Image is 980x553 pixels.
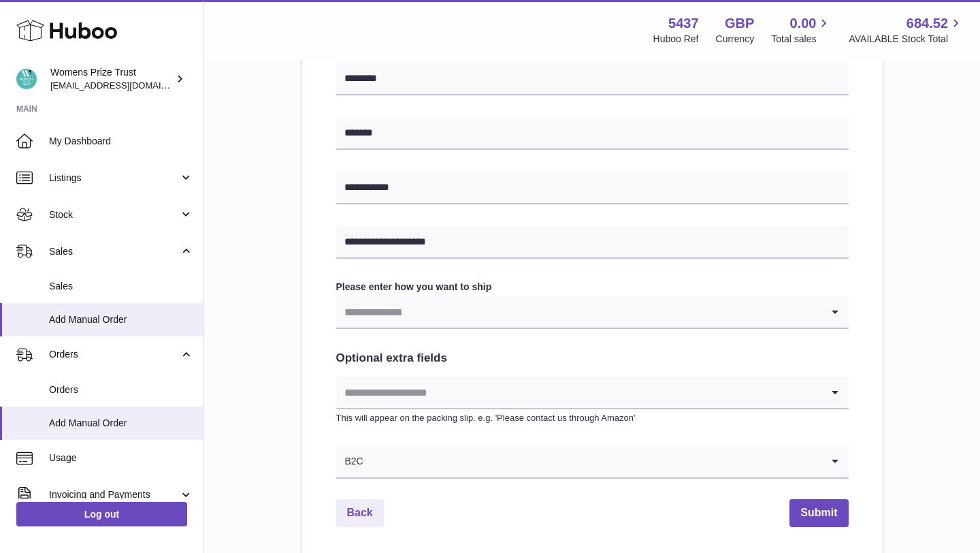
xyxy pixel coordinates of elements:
[336,446,364,477] span: B2C
[336,281,849,294] label: Please enter how you want to ship
[49,383,193,396] span: Orders
[49,245,179,258] span: Sales
[336,377,821,408] input: Search for option
[716,33,755,46] div: Currency
[50,66,173,92] div: Womens Prize Trust
[668,14,699,33] strong: 5437
[49,348,179,361] span: Orders
[849,14,964,46] a: 684.52 AVAILABLE Stock Total
[336,446,849,479] div: Search for option
[49,452,193,464] span: Usage
[336,296,821,328] input: Search for option
[336,351,849,366] h2: Optional extra fields
[16,69,37,89] img: info@womensprizeforfiction.co.uk
[16,502,187,526] a: Log out
[771,33,832,46] span: Total sales
[906,14,948,33] span: 684.52
[336,296,849,329] div: Search for option
[725,14,754,33] strong: GBP
[790,14,817,33] span: 0.00
[364,446,821,477] input: Search for option
[49,280,193,293] span: Sales
[771,14,832,46] a: 0.00 Total sales
[49,313,193,326] span: Add Manual Order
[336,377,849,409] div: Search for option
[336,412,849,424] p: This will appear on the packing slip. e.g. 'Please contact us through Amazon'
[49,172,179,185] span: Listings
[50,80,200,91] span: [EMAIL_ADDRESS][DOMAIN_NAME]
[49,135,193,148] span: My Dashboard
[653,33,699,46] div: Huboo Ref
[49,208,179,221] span: Stock
[49,488,179,501] span: Invoicing and Payments
[789,499,848,527] button: Submit
[336,499,384,527] a: Back
[849,33,964,46] span: AVAILABLE Stock Total
[49,417,193,430] span: Add Manual Order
